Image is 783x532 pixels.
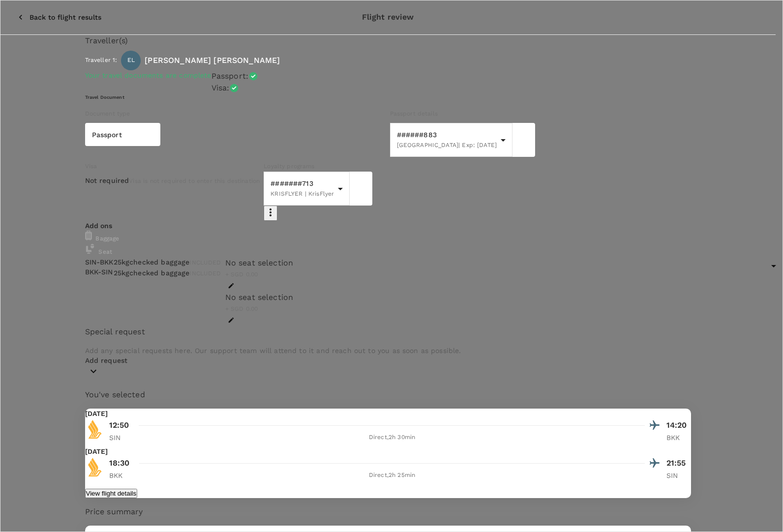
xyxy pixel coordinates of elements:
span: 25kg checked baggage [114,269,190,277]
span: INCLUDED [189,259,221,266]
span: Visa [85,163,97,170]
p: 12:50 [109,419,129,431]
span: Loyalty programs [264,163,314,170]
p: Flight review [362,11,414,23]
img: SQ [85,419,105,439]
p: [DATE] [85,409,108,418]
p: #######713 [271,178,357,188]
p: BKK [666,433,691,443]
p: SIN [666,471,691,480]
p: BKK - SIN [85,267,114,277]
p: SIN - BKK [85,257,114,267]
p: 21:55 [666,457,691,469]
span: Document type [85,110,130,117]
p: Add ons [85,221,691,231]
span: + SGD 0.00 [225,305,258,312]
img: baggage-icon [85,244,95,254]
span: EL [127,56,135,65]
p: Traveller 1 : [85,56,118,65]
span: 25kg checked baggage [114,258,190,266]
p: [PERSON_NAME] [PERSON_NAME] [145,55,280,66]
p: Traveller(s) [85,35,691,47]
span: + SGD 0.00 [225,271,258,278]
p: Passport : [211,70,248,82]
p: 14:20 [666,419,691,431]
p: Back to flight results [30,12,101,22]
p: 18:30 [109,457,130,469]
p: Passport [92,130,145,140]
button: View flight details [85,489,138,498]
p: [DATE] [85,446,108,456]
p: Add request [85,355,691,365]
span: Your travel documents are complete [85,71,211,79]
p: Not required [85,176,129,185]
p: BKK [109,471,134,480]
div: Direct , 2h 25min [140,471,645,480]
p: You've selected [85,389,691,401]
div: Seat [85,244,691,257]
div: Direct , 2h 30min [140,433,645,443]
img: baggage-icon [85,231,92,240]
h6: Travel Document [85,94,691,100]
img: SQ [85,457,105,477]
p: SIN [109,433,134,443]
p: Add any special requests here. Our support team will attend to it and reach out to you as soon as... [85,346,691,355]
p: ######883 [397,130,520,140]
div: No seat selection [225,292,294,303]
p: Special request [85,326,691,338]
span: Passport details [390,110,438,117]
div: No seat selection [225,257,294,269]
span: INCLUDED [189,270,221,277]
p: Visa : [211,82,230,94]
span: [GEOGRAPHIC_DATA] | Exp: [DATE] [397,142,497,148]
div: Baggage [85,231,691,244]
p: Price summary [85,506,691,518]
span: KRISFLYER | KrisFlyer [271,190,334,197]
span: Visa is not required to enter this destination [129,177,260,184]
